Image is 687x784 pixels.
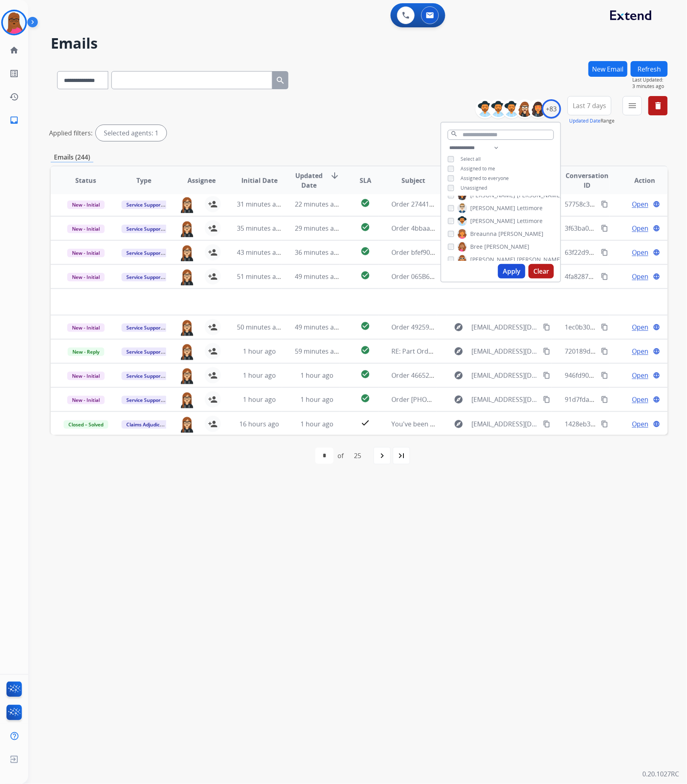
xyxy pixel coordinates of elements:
[67,323,105,332] span: New - Initial
[461,175,509,182] span: Assigned to everyone
[360,418,370,428] mat-icon: check
[632,371,648,380] span: Open
[391,420,643,428] span: You've been assigned a new service order: 2dd24942-eadf-4820-acef-db2a7b0d79f4
[49,128,93,138] p: Applied filters:
[295,171,323,190] span: Updated Date
[601,396,608,403] mat-icon: content_copy
[565,420,687,428] span: 1428eb37-7f88-47c8-83c1-5d4cc2eb7907
[542,99,561,119] div: +83
[632,223,648,233] span: Open
[397,451,406,461] mat-icon: last_page
[179,367,195,384] img: agent-avatar
[360,321,370,331] mat-icon: check_circle
[64,420,108,429] span: Closed – Solved
[51,152,93,162] p: Emails (244)
[51,35,668,51] h2: Emails
[470,204,515,212] span: [PERSON_NAME]
[472,419,539,429] span: [EMAIL_ADDRESS][DOMAIN_NAME]
[75,176,96,185] span: Status
[337,451,343,461] div: of
[391,224,536,233] span: Order 4bbaa354-048e-4496-85e8-03b12d7c0401
[239,420,279,428] span: 16 hours ago
[121,420,177,429] span: Claims Adjudication
[121,201,167,209] span: Service Support
[179,416,195,433] img: agent-avatar
[450,130,458,137] mat-icon: search
[179,319,195,336] img: agent-avatar
[470,243,483,251] span: Bree
[632,272,648,281] span: Open
[454,346,464,356] mat-icon: explore
[517,256,562,264] span: [PERSON_NAME]
[360,222,370,232] mat-icon: check_circle
[121,249,167,257] span: Service Support
[454,395,464,404] mat-icon: explore
[360,270,370,280] mat-icon: check_circle
[360,246,370,256] mat-icon: check_circle
[472,395,539,404] span: [EMAIL_ADDRESS][DOMAIN_NAME]
[179,391,195,408] img: agent-avatar
[653,201,660,208] mat-icon: language
[588,61,627,77] button: New Email
[208,419,218,429] mat-icon: person_add
[360,345,370,355] mat-icon: check_circle
[136,176,151,185] span: Type
[569,118,601,124] button: Updated Date
[121,396,167,404] span: Service Support
[632,346,648,356] span: Open
[237,323,284,332] span: 50 minutes ago
[601,323,608,331] mat-icon: content_copy
[208,223,218,233] mat-icon: person_add
[3,11,25,34] img: avatar
[391,347,581,356] span: RE: Part Order Shipped [ thread::nJ8nN51cBUidvhHKBqTT5zk:: ]
[237,272,284,281] span: 51 minutes ago
[360,393,370,403] mat-icon: check_circle
[565,171,609,190] span: Conversation ID
[208,248,218,257] mat-icon: person_add
[243,371,276,380] span: 1 hour ago
[565,395,687,404] span: 91d7fda1-9479-46cd-9d8b-3ebc7f440809
[237,200,284,209] span: 31 minutes ago
[377,451,387,461] mat-icon: navigate_next
[653,101,663,111] mat-icon: delete
[632,395,648,404] span: Open
[243,395,276,404] span: 1 hour ago
[67,201,105,209] span: New - Initial
[461,184,487,191] span: Unassigned
[237,248,284,257] span: 43 minutes ago
[627,101,637,111] mat-icon: menu
[276,76,285,85] mat-icon: search
[121,225,167,233] span: Service Support
[631,61,668,77] button: Refresh
[295,224,341,233] span: 29 minutes ago
[601,348,608,355] mat-icon: content_copy
[632,83,668,90] span: 3 minutes ago
[565,224,684,233] span: 3f63ba04-e516-419b-a91f-9c6afda4a4c9
[301,420,334,428] span: 1 hour ago
[9,92,19,102] mat-icon: history
[461,156,481,162] span: Select all
[484,243,529,251] span: [PERSON_NAME]
[9,45,19,55] mat-icon: home
[208,395,218,404] mat-icon: person_add
[653,249,660,256] mat-icon: language
[632,248,648,257] span: Open
[653,420,660,428] mat-icon: language
[121,323,167,332] span: Service Support
[470,256,515,264] span: [PERSON_NAME]
[179,244,195,261] img: agent-avatar
[187,176,216,185] span: Assignee
[391,272,448,281] span: Order 065B604639
[642,770,679,779] p: 0.20.1027RC
[68,348,104,356] span: New - Reply
[653,323,660,331] mat-icon: language
[653,273,660,280] mat-icon: language
[568,96,611,115] button: Last 7 days
[295,323,341,332] span: 49 minutes ago
[573,104,606,107] span: Last 7 days
[241,176,278,185] span: Initial Date
[9,69,19,78] mat-icon: list_alt
[402,176,426,185] span: Subject
[454,322,464,332] mat-icon: explore
[543,420,550,428] mat-icon: content_copy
